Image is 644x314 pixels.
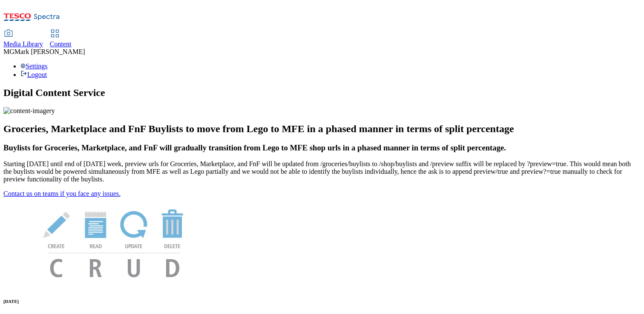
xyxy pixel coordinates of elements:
h2: Groceries, Marketplace and FnF Buylists to move from Lego to MFE in a phased manner in terms of s... [3,123,641,135]
a: Settings [20,62,48,70]
h3: Buylists for Groceries, Marketplace, and FnF will gradually transition from Lego to MFE shop urls... [3,143,641,153]
h6: [DATE] [3,299,641,304]
span: Content [50,40,72,48]
a: Contact us on teams if you face any issues. [3,190,121,197]
h1: Digital Content Service [3,87,641,99]
img: content-imagery [3,107,55,115]
span: Media Library [3,40,43,48]
span: MG [3,48,14,55]
a: Media Library [3,30,43,48]
span: Mark [PERSON_NAME] [14,48,85,55]
p: Starting [DATE] until end of [DATE] week, preview urls for Groceries, Marketplace, and FnF will b... [3,160,641,183]
a: Logout [20,71,47,78]
img: News Image [3,198,225,286]
a: Content [50,30,72,48]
